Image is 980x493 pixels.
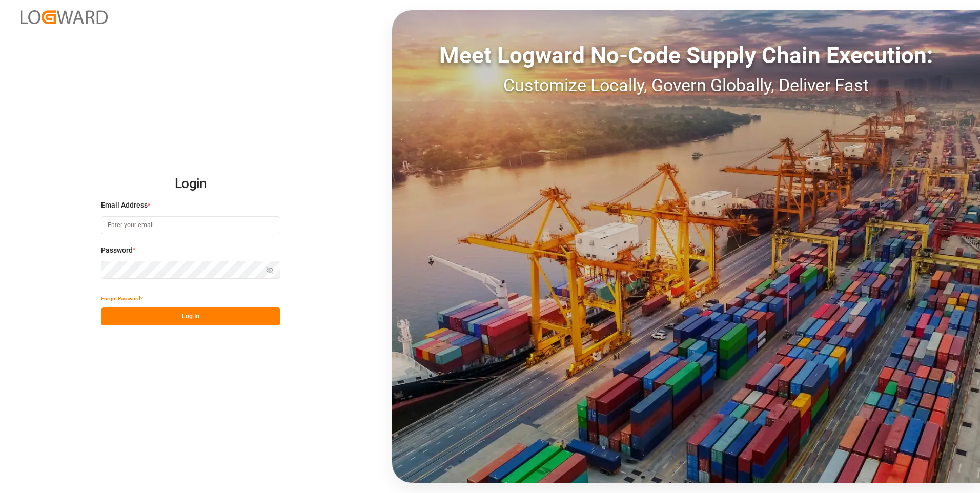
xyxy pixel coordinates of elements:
[392,72,980,98] div: Customize Locally, Govern Globally, Deliver Fast
[21,10,108,24] img: Logward_new_orange.png
[101,245,133,256] span: Password
[101,216,280,234] input: Enter your email
[101,200,148,211] span: Email Address
[101,168,280,200] h2: Login
[392,38,980,72] div: Meet Logward No-Code Supply Chain Execution:
[101,290,143,307] button: Forgot Password?
[101,307,280,325] button: Log In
